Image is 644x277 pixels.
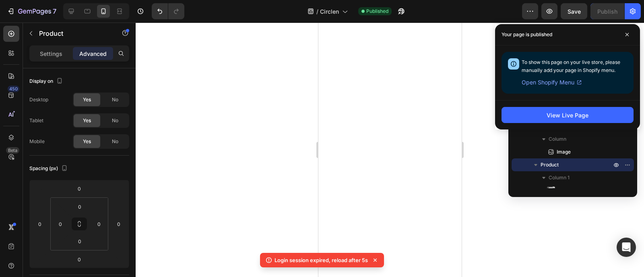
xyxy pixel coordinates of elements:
span: Yes [83,96,91,103]
span: Circlen [320,7,339,16]
p: 7 [53,6,56,16]
button: Save [561,3,587,19]
input: 0px [93,218,105,230]
div: Display on [29,76,64,87]
p: Login session expired, reload after 5s [275,256,368,264]
span: To show this page on your live store, please manually add your page in Shopify menu. [522,59,620,73]
span: Open Shopify Menu [522,78,574,87]
span: Product [541,161,559,169]
div: Mobile [29,138,45,145]
p: Advanced [79,49,107,58]
span: No [112,96,118,103]
input: 0 [71,183,87,195]
button: 7 [3,3,60,19]
img: Releasit COD Form & Upsells [547,187,555,195]
input: 0px [72,201,88,213]
input: 0px [72,235,88,247]
div: Tablet [29,117,43,124]
span: Yes [83,117,91,124]
span: Published [366,8,388,15]
input: 0 [34,218,46,230]
span: / [316,7,318,16]
p: Your page is published [502,31,552,39]
div: Undo/Redo [152,3,184,19]
span: Yes [83,138,91,145]
span: Column [549,135,566,143]
div: View Live Page [547,111,588,119]
div: 450 [8,86,19,92]
div: Desktop [29,96,48,103]
input: 0px [54,218,66,230]
input: 0 [113,218,125,230]
span: No [112,138,118,145]
span: No [112,117,118,124]
button: View Live Page [502,107,634,123]
div: Beta [6,147,19,154]
p: Product [39,29,107,38]
iframe: Design area [318,23,462,277]
span: Image [557,148,571,156]
span: Save [568,8,581,15]
div: Spacing (px) [29,163,69,174]
span: Column 1 [549,174,570,182]
span: Releasit COD Form & Upsells [557,187,603,195]
button: Publish [590,3,624,19]
input: 0 [71,253,87,265]
div: Open Intercom Messenger [617,238,636,257]
div: Publish [597,7,617,16]
p: Settings [40,49,62,58]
